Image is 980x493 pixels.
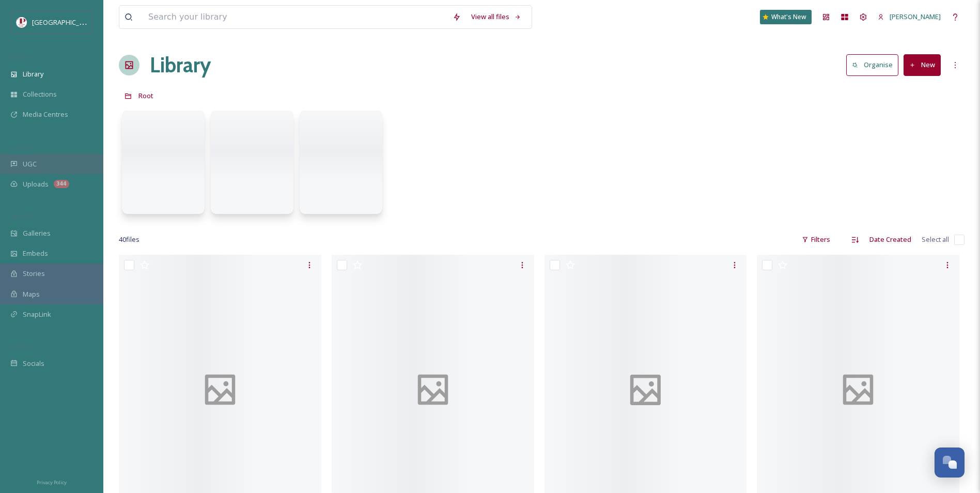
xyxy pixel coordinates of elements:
[873,7,946,27] a: [PERSON_NAME]
[23,159,37,169] span: UGC
[23,110,68,119] span: Media Centres
[23,69,43,79] span: Library
[10,343,31,350] span: SOCIALS
[846,54,904,75] a: Organise
[32,17,98,27] span: [GEOGRAPHIC_DATA]
[864,229,916,250] div: Date Created
[466,7,526,27] a: View all files
[23,269,45,279] span: Stories
[150,50,211,81] a: Library
[904,54,941,75] button: New
[23,89,57,99] span: Collections
[935,448,965,477] button: Open Chat
[760,10,812,24] a: What's New
[922,235,949,244] span: Select all
[138,89,153,102] a: Root
[138,91,153,100] span: Root
[23,179,49,189] span: Uploads
[17,17,27,27] img: download%20(5).png
[37,475,67,488] a: Privacy Policy
[23,310,51,319] span: SnapLink
[797,229,835,250] div: Filters
[10,212,34,220] span: WIDGETS
[23,359,44,368] span: Socials
[10,143,33,151] span: COLLECT
[23,289,40,299] span: Maps
[119,235,139,244] span: 40 file s
[143,6,447,28] input: Search your library
[846,54,898,75] button: Organise
[23,228,51,238] span: Galleries
[890,12,941,21] span: [PERSON_NAME]
[54,180,69,188] div: 344
[10,53,28,61] span: MEDIA
[23,249,48,258] span: Embeds
[37,479,67,486] span: Privacy Policy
